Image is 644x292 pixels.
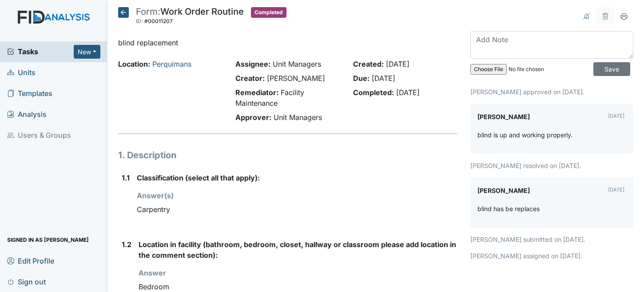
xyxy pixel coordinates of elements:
strong: Due: [353,74,370,83]
label: [PERSON_NAME] [477,111,530,123]
div: Work Order Routine [136,7,244,27]
span: Sign out [7,275,46,288]
span: [PERSON_NAME] [267,74,325,83]
label: [PERSON_NAME] [477,184,530,197]
span: Units [7,66,36,80]
a: Perquimans [152,60,191,68]
strong: Created: [353,60,384,68]
small: [DATE] [608,187,624,193]
strong: Approver: [235,113,271,122]
label: 1.1 [122,172,130,183]
span: #00011207 [144,18,173,24]
span: Templates [7,87,52,100]
p: blind is up and working properly. [477,130,572,140]
span: Unit Managers [274,113,322,122]
p: [PERSON_NAME] submitted on [DATE]. [470,235,633,244]
strong: Answer(s) [137,191,174,200]
p: [PERSON_NAME] assigned on [DATE]. [470,251,633,260]
span: Form: [136,6,160,17]
p: blind replacement [118,37,457,48]
span: Unit Managers [273,60,321,68]
strong: Location: [118,60,150,68]
h1: 1. Description [118,148,457,162]
label: Classification (select all that apply): [137,172,260,183]
strong: Assignee: [235,60,270,68]
small: [DATE] [608,113,624,119]
p: [PERSON_NAME] resolved on [DATE]. [470,161,633,170]
input: Save [593,62,630,76]
span: Signed in as [PERSON_NAME] [7,233,89,247]
strong: Remediator: [235,88,278,97]
span: [DATE] [372,74,395,83]
span: [DATE] [386,60,409,68]
span: Completed [251,7,286,18]
span: Analysis [7,108,47,121]
strong: Answer [139,268,166,277]
label: 1.2 [122,239,131,250]
span: ID: [136,18,143,24]
p: blind has be replaces [477,204,540,213]
div: Carpentry [137,201,457,218]
strong: Completed: [353,88,394,97]
a: Tasks [7,46,74,57]
strong: Creator: [235,74,265,83]
p: [PERSON_NAME] approved on [DATE]. [470,87,633,96]
label: Location in facility (bathroom, bedroom, closet, hallway or classroom please add location in the ... [139,239,457,260]
button: New [74,45,100,59]
span: [DATE] [396,88,420,97]
span: Edit Profile [7,254,54,268]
